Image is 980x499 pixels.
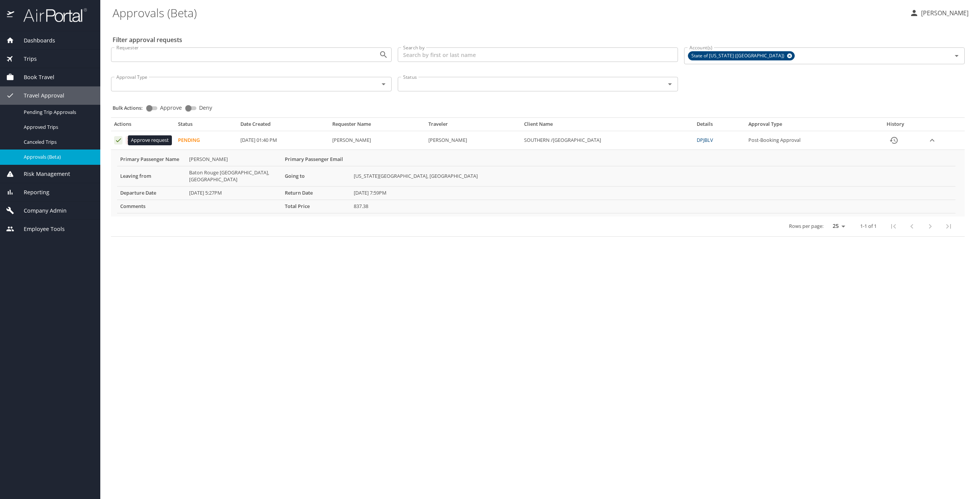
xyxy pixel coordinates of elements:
[745,121,868,131] th: Approval Type
[282,153,351,166] th: Primary Passenger Email
[329,131,425,150] td: [PERSON_NAME]
[237,131,330,150] td: [DATE] 01:40 PM
[175,121,237,131] th: Status
[175,131,237,150] td: Pending
[14,206,67,215] span: Company Admin
[398,47,678,62] input: Search by first or last name
[111,121,965,236] table: Approval table
[951,50,962,61] button: Open
[117,153,186,166] th: Primary Passenger Name
[745,131,868,150] td: Post-Booking Approval
[15,8,87,23] img: airportal-logo.png
[425,121,521,131] th: Traveler
[14,225,65,233] span: Employee Tools
[186,153,282,166] td: [PERSON_NAME]
[111,121,175,131] th: Actions
[14,91,64,100] span: Travel Approval
[24,124,91,131] span: Approved Trips
[160,105,182,111] span: Approve
[425,131,521,150] td: [PERSON_NAME]
[926,135,938,146] button: expand row
[199,105,212,111] span: Deny
[378,49,389,60] button: Open
[117,186,186,200] th: Departure Date
[351,200,955,213] td: 837.38
[697,137,713,143] a: DPJBLV
[789,224,823,229] p: Rows per page:
[186,166,282,186] td: Baton Rouge [GEOGRAPHIC_DATA], [GEOGRAPHIC_DATA]
[14,55,37,63] span: Trips
[282,166,351,186] th: Going to
[24,153,91,161] span: Approvals (Beta)
[826,220,848,232] select: rows per page
[24,138,91,146] span: Canceled Trips
[665,79,675,89] button: Open
[126,136,134,145] button: Deny request
[868,121,923,131] th: History
[351,166,955,186] td: [US_STATE][GEOGRAPHIC_DATA], [GEOGRAPHIC_DATA]
[113,104,149,111] p: Bulk Actions:
[282,200,351,213] th: Total Price
[860,224,877,229] p: 1-1 of 1
[117,200,186,213] th: Comments
[14,73,54,81] span: Book Travel
[24,109,91,116] span: Pending Trip Approvals
[329,121,425,131] th: Requester Name
[282,186,351,200] th: Return Date
[7,8,15,23] img: icon-airportal.png
[14,170,70,178] span: Risk Management
[688,51,795,60] div: State of [US_STATE] ([GEOGRAPHIC_DATA])
[906,6,972,20] button: [PERSON_NAME]
[885,131,903,150] button: History
[521,121,694,131] th: Client Name
[688,52,789,60] span: State of [US_STATE] ([GEOGRAPHIC_DATA])
[237,121,330,131] th: Date Created
[113,1,903,24] h1: Approvals (Beta)
[694,121,745,131] th: Details
[117,166,186,186] th: Leaving from
[113,34,182,46] h2: Filter approval requests
[14,188,49,197] span: Reporting
[521,131,694,150] td: SOUTHERN /[GEOGRAPHIC_DATA]
[186,186,282,200] td: [DATE] 5:27PM
[919,8,969,18] p: [PERSON_NAME]
[117,153,955,213] table: More info for approvals
[14,36,55,45] span: Dashboards
[351,186,955,200] td: [DATE] 7:59PM
[378,79,389,89] button: Open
